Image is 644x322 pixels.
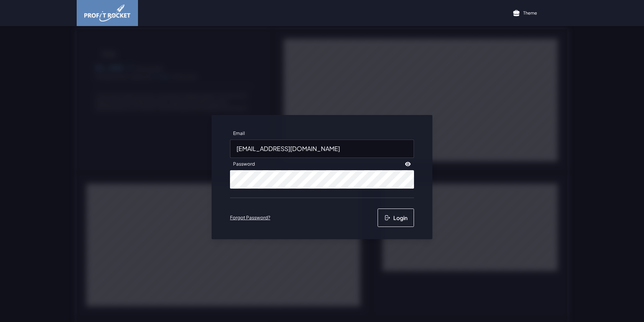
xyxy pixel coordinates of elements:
[230,127,248,140] label: Email
[84,5,130,21] img: image
[523,10,537,16] p: Theme
[378,209,414,227] button: Login
[230,158,258,170] label: Password
[230,215,270,221] a: Forgot Password?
